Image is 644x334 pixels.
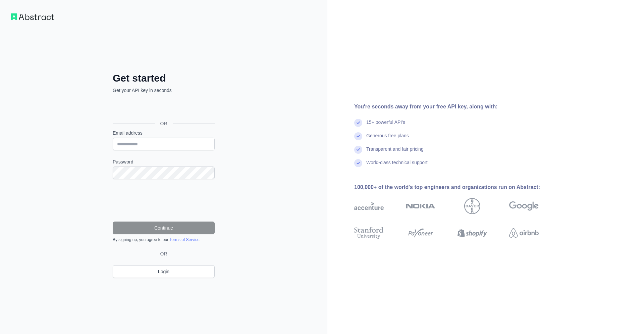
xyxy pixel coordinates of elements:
iframe: reCAPTCHA [113,187,215,213]
button: Continue [113,222,215,234]
img: stanford university [354,226,384,240]
h2: Get started [113,72,215,84]
p: Get your API key in seconds [113,87,215,94]
span: OR [155,120,173,127]
div: Acceder con Google. Se abre en una pestaña nueva [113,101,213,116]
img: bayer [464,198,480,214]
img: check mark [354,159,362,167]
a: Terms of Service [169,237,199,242]
div: 100,000+ of the world's top engineers and organizations run on Abstract: [354,183,560,191]
img: accenture [354,198,384,214]
div: Transparent and fair pricing [366,146,424,159]
div: 15+ powerful API's [366,119,405,132]
div: You're seconds away from your free API key, along with: [354,103,560,111]
label: Password [113,158,215,165]
img: check mark [354,119,362,127]
img: check mark [354,146,362,154]
div: Generous free plans [366,132,409,146]
span: OR [158,250,170,257]
div: World-class technical support [366,159,428,173]
img: payoneer [406,226,435,240]
img: google [509,198,539,214]
img: nokia [406,198,435,214]
iframe: Botón de Acceder con Google [109,101,217,116]
img: Workflow [11,13,54,20]
a: Login [113,265,215,278]
div: By signing up, you agree to our . [113,237,215,242]
img: check mark [354,132,362,140]
img: shopify [458,226,487,240]
img: airbnb [509,226,539,240]
label: Email address [113,130,215,136]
